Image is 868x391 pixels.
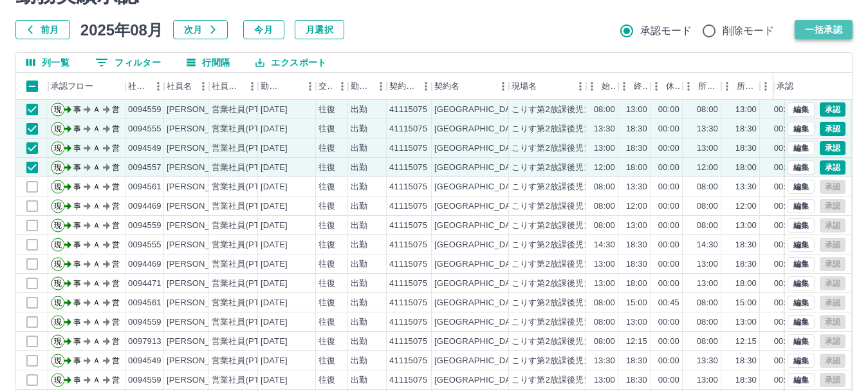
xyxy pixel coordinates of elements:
[261,316,288,329] div: [DATE]
[788,276,815,291] button: 編集
[212,239,279,251] div: 営業社員(PT契約)
[586,73,618,100] div: 始業
[735,162,757,174] div: 18:00
[54,318,62,327] text: 現
[351,220,367,232] div: 出勤
[112,279,120,288] text: 営
[788,354,815,368] button: 編集
[212,104,279,116] div: 営業社員(PT契約)
[626,200,647,213] div: 12:00
[735,104,757,116] div: 13:00
[243,20,284,39] button: 今月
[434,104,523,116] div: [GEOGRAPHIC_DATA]
[434,220,523,232] div: [GEOGRAPHIC_DATA]
[697,258,718,271] div: 13:00
[261,220,288,232] div: [DATE]
[212,258,279,271] div: 営業社員(PT契約)
[351,162,367,174] div: 出勤
[434,316,523,329] div: [GEOGRAPHIC_DATA]
[261,200,288,213] div: [DATE]
[261,239,288,251] div: [DATE]
[697,220,718,232] div: 08:00
[351,142,367,155] div: 出勤
[54,163,62,172] text: 現
[54,298,62,307] text: 現
[351,181,367,193] div: 出勤
[128,220,162,232] div: 0094559
[788,102,815,117] button: 編集
[167,142,237,155] div: [PERSON_NAME]
[261,162,288,174] div: [DATE]
[434,73,459,100] div: 契約名
[212,278,279,290] div: 営業社員(PT契約)
[509,73,586,100] div: 現場名
[389,142,427,155] div: 41115075
[93,202,100,211] text: Ａ
[73,163,81,172] text: 事
[512,104,601,116] div: こりす第2放課後児童会
[434,297,523,309] div: [GEOGRAPHIC_DATA]
[626,316,647,329] div: 13:00
[774,239,795,251] div: 00:00
[735,239,757,251] div: 18:30
[434,142,523,155] div: [GEOGRAPHIC_DATA]
[774,200,795,213] div: 00:00
[774,142,795,155] div: 00:00
[125,73,164,100] div: 社員番号
[389,181,427,193] div: 41115075
[128,278,162,290] div: 0094471
[658,278,679,290] div: 00:00
[788,238,815,252] button: 編集
[387,73,432,100] div: 契約コード
[54,260,62,269] text: 現
[735,297,757,309] div: 15:00
[512,142,601,155] div: こりす第2放課後児童会
[351,123,367,135] div: 出勤
[164,73,209,100] div: 社員名
[73,144,81,153] text: 事
[112,260,120,269] text: 営
[128,162,162,174] div: 0094557
[333,77,352,96] button: メニュー
[112,298,120,307] text: 営
[658,258,679,271] div: 00:00
[697,123,718,135] div: 13:30
[371,77,391,96] button: メニュー
[697,239,718,251] div: 14:30
[167,220,237,232] div: [PERSON_NAME]
[128,258,162,271] div: 0094469
[626,162,647,174] div: 18:00
[128,316,162,329] div: 0094559
[54,279,62,288] text: 現
[93,279,100,288] text: Ａ
[658,239,679,251] div: 00:00
[658,104,679,116] div: 00:00
[73,202,81,211] text: 事
[721,73,760,100] div: 所定終業
[735,181,757,193] div: 13:30
[389,162,427,174] div: 41115075
[512,220,601,232] div: こりす第2放課後児童会
[774,278,795,290] div: 00:00
[389,73,416,100] div: 契約コード
[658,297,679,309] div: 00:45
[212,162,279,174] div: 営業社員(PT契約)
[351,258,367,271] div: 出勤
[626,297,647,309] div: 15:00
[697,104,718,116] div: 08:00
[774,162,795,174] div: 00:00
[512,278,601,290] div: こりす第2放課後児童会
[167,316,237,329] div: [PERSON_NAME]
[261,258,288,271] div: [DATE]
[212,123,279,135] div: 営業社員(PT契約)
[737,73,757,100] div: 所定終業
[697,278,718,290] div: 13:00
[48,73,125,100] div: 承認フロー
[167,162,237,174] div: [PERSON_NAME]
[243,77,262,96] button: メニュー
[167,239,237,251] div: [PERSON_NAME]
[112,124,120,133] text: 営
[261,123,288,135] div: [DATE]
[494,77,513,96] button: メニュー
[112,163,120,172] text: 営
